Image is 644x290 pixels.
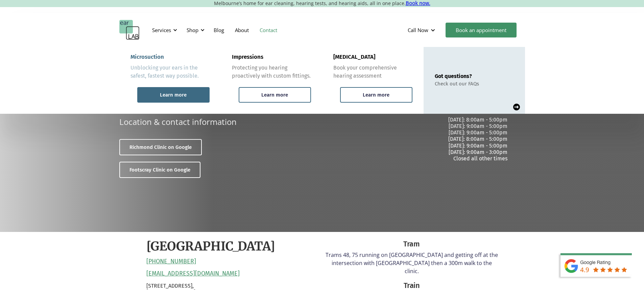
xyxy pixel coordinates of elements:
h2: [GEOGRAPHIC_DATA] [146,239,275,255]
div: Protecting you hearing proactively with custom fittings. [232,64,311,80]
div: Call Now [402,20,442,40]
div: Book your comprehensive hearing assessment [333,64,412,80]
div: Shop [183,20,207,40]
div: Shop [187,27,198,33]
p: [DATE]: 8:00am - 5:00pm [DATE]: 9:00am - 5:00pm [DATE]: 9:00am - 5:00pm [DATE]: 8:00am - 5:00pm [... [328,116,507,162]
a: Blog [208,20,230,40]
a: [PHONE_NUMBER] [146,258,196,265]
a: Richmond Clinic on Google [119,139,202,155]
a: [EMAIL_ADDRESS][DOMAIN_NAME] [146,270,240,278]
a: Footscray Clinic on Google [119,162,200,178]
div: Got questions? [435,73,479,79]
a: home [119,20,140,40]
div: Microsuction [130,54,164,60]
a: About [230,20,254,40]
div: Call Now [408,27,428,33]
a: Contact [254,20,283,40]
p: Location & contact information [119,116,237,128]
div: Learn more [363,92,389,98]
div: Learn more [261,92,288,98]
div: Learn more [160,92,187,98]
a: MicrosuctionUnblocking your ears in the safest, fastest way possible.Learn more [119,47,221,114]
div: Check out our FAQs [435,81,479,87]
a: Got questions?Check out our FAQs [424,47,525,114]
div: Unblocking your ears in the safest, fastest way possible. [130,64,210,80]
div: [MEDICAL_DATA] [333,54,375,60]
div: Impressions [232,54,263,60]
div: Services [152,27,171,33]
div: Services [148,20,179,40]
div: Tram [326,239,498,249]
p: Trams 48, 75 running on [GEOGRAPHIC_DATA] and getting off at the intersection with [GEOGRAPHIC_DA... [326,251,498,275]
a: Book an appointment [446,23,517,37]
a: ImpressionsProtecting you hearing proactively with custom fittings.Learn more [221,47,322,114]
a: [MEDICAL_DATA]Book your comprehensive hearing assessmentLearn more [322,47,424,114]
